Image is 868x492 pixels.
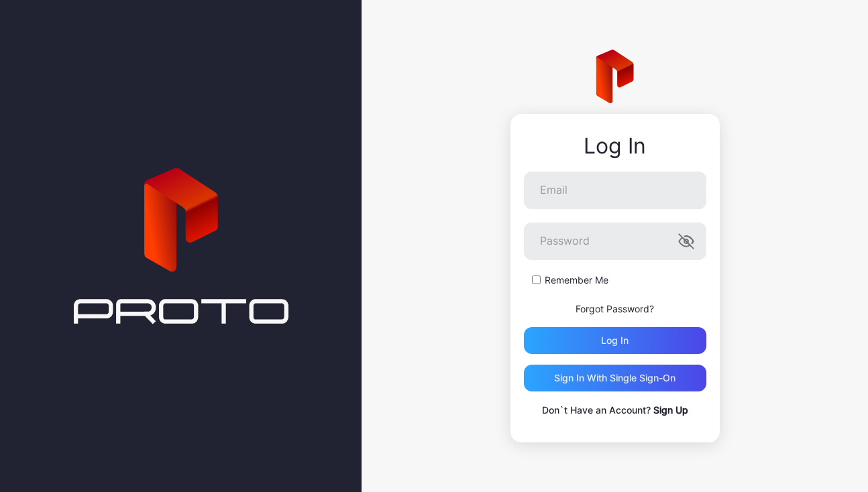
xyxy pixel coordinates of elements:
label: Remember Me [545,273,608,287]
button: Log in [524,327,706,354]
button: Password [678,233,694,249]
a: Sign Up [653,404,688,416]
p: Don`t Have an Account? [524,402,706,418]
input: Email [524,172,706,209]
div: Log In [524,134,706,158]
a: Forgot Password? [576,303,654,314]
input: Password [524,223,706,260]
div: Log in [601,335,629,346]
div: Sign in With Single Sign-On [554,373,675,383]
button: Sign in With Single Sign-On [524,365,706,391]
